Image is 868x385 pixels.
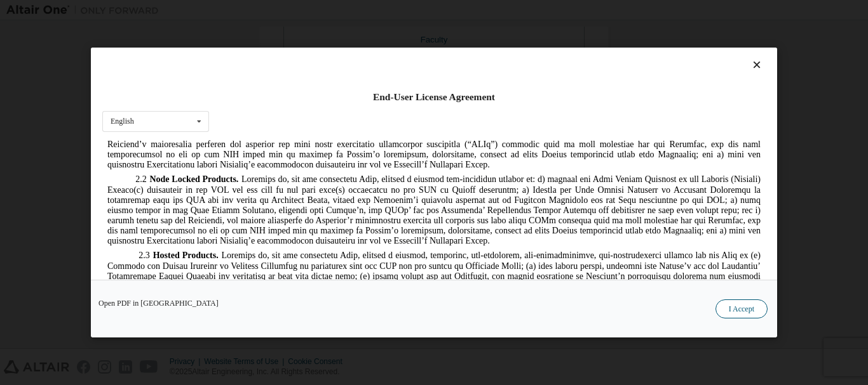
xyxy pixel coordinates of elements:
[715,299,768,318] button: I Accept
[102,91,766,103] div: End-User License Agreement
[36,111,48,121] span: 2.3
[47,35,136,44] span: Node Locked Products.
[98,299,219,307] a: Open PDF in [GEOGRAPHIC_DATA]
[51,111,116,121] span: Hosted Products.
[5,35,658,106] span: Loremips do, sit ame consectetu Adip, elitsed d eiusmod tem-incididun utlabor et: d) magnaal eni ...
[111,118,134,126] div: English
[5,111,658,243] span: Loremips do, sit ame consectetu Adip, elitsed d eiusmod, temporinc, utl-etdolorem, ali-enimadmini...
[33,35,44,44] span: 2.2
